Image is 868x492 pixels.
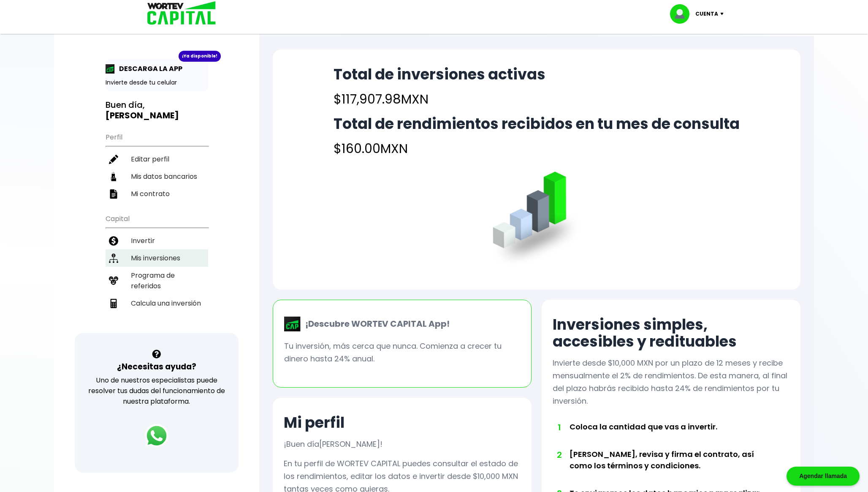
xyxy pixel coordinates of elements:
h2: Mi perfil [284,414,344,431]
li: Coloca la cantidad que vas a invertir. [570,421,766,448]
span: 1 [557,421,561,434]
img: logos_whatsapp-icon.242b2217.svg [145,424,168,448]
p: Uno de nuestros especialistas puede resolver tus dudas del funcionamiento de nuestra plataforma. [86,375,228,407]
h3: Buen día, [106,100,208,121]
ul: Perfil [106,128,208,202]
img: wortev-capital-app-icon [284,317,301,332]
span: 2 [557,448,561,461]
a: Programa de referidos [106,267,208,295]
img: editar-icon.952d3147.svg [109,155,118,164]
a: Mis datos bancarios [106,168,208,185]
img: calculadora-icon.17d418c4.svg [109,299,118,308]
p: ¡Buen día ! [284,438,382,451]
h4: $117,907.98 MXN [334,90,545,109]
a: Editar perfil [106,150,208,168]
a: Mis inversiones [106,249,208,267]
li: [PERSON_NAME], revisa y firma el contrato, así como los términos y condiciones. [570,448,766,487]
p: ¡Descubre WORTEV CAPITAL App! [301,317,450,330]
a: Invertir [106,232,208,249]
img: grafica.516fef24.png [489,172,585,268]
h2: Total de rendimientos recibidos en tu mes de consulta [334,115,740,132]
a: Calcula una inversión [106,295,208,312]
ul: Capital [106,209,208,333]
p: Tu inversión, más cerca que nunca. Comienza a crecer tu dinero hasta 24% anual. [284,340,520,365]
img: datos-icon.10cf9172.svg [109,172,118,181]
img: profile-image [670,4,695,24]
a: Mi contrato [106,185,208,202]
img: icon-down [718,13,730,15]
b: [PERSON_NAME] [106,109,179,121]
h2: Total de inversiones activas [334,66,545,83]
p: Invierte desde tu celular [106,78,208,87]
p: Invierte desde $10,000 MXN por un plazo de 12 meses y recibe mensualmente el 2% de rendimientos. ... [553,357,789,407]
span: [PERSON_NAME] [319,439,380,449]
h2: Inversiones simples, accesibles y redituables [553,316,789,350]
img: inversiones-icon.6695dc30.svg [109,254,118,263]
img: app-icon [106,64,115,74]
p: Cuenta [695,8,718,20]
img: recomiendanos-icon.9b8e9327.svg [109,276,118,285]
h4: $160.00 MXN [334,139,740,158]
div: ¡Ya disponible! [179,51,221,62]
div: Agendar llamada [787,467,860,486]
img: contrato-icon.f2db500c.svg [109,189,118,199]
h3: ¿Necesitas ayuda? [117,361,196,373]
img: invertir-icon.b3b967d7.svg [109,236,118,246]
p: DESCARGA LA APP [115,63,182,74]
